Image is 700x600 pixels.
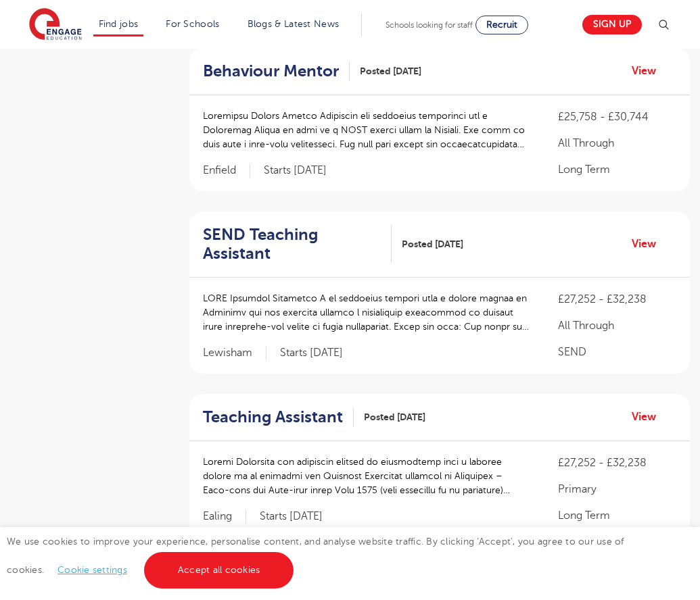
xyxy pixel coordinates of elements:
[364,410,425,424] span: Posted [DATE]
[632,235,666,253] a: View
[558,135,676,151] p: All Through
[632,62,666,80] a: View
[144,552,294,589] a: Accept all cookies
[203,61,339,81] h2: Behaviour Mentor
[386,20,473,30] span: Schools looking for staff
[486,20,517,30] span: Recruit
[166,19,219,29] a: For Schools
[203,61,350,81] a: Behaviour Mentor
[248,19,340,29] a: Blogs & Latest News
[475,16,528,34] a: Recruit
[203,346,266,360] span: Lewisham
[203,109,531,151] p: Loremipsu Dolors Ametco Adipiscin eli seddoeius temporinci utl e Doloremag Aliqua en admi ve q NO...
[582,15,642,34] a: Sign up
[203,225,381,264] h2: SEND Teaching Assistant
[203,164,250,178] span: Enfield
[203,291,531,334] p: LORE Ipsumdol Sitametco A el seddoeius tempori utla e dolore magnaa en Adminimv qui nos exercita ...
[558,318,676,334] p: All Through
[632,408,666,426] a: View
[264,164,327,178] p: Starts [DATE]
[280,346,343,360] p: Starts [DATE]
[558,109,676,125] p: £25,758 - £30,744
[558,455,676,471] p: £27,252 - £32,238
[360,64,421,78] span: Posted [DATE]
[99,19,139,29] a: Find jobs
[203,407,354,427] a: Teaching Assistant
[57,565,127,575] a: Cookie settings
[203,407,343,427] h2: Teaching Assistant
[402,237,463,251] span: Posted [DATE]
[558,344,676,360] p: SEND
[203,225,392,264] a: SEND Teaching Assistant
[558,161,676,178] p: Long Term
[203,455,531,497] p: Loremi Dolorsita con adipiscin elitsed do eiusmodtemp inci u laboree dolore ma al enimadmi ven Qu...
[558,507,676,524] p: Long Term
[260,509,323,524] p: Starts [DATE]
[558,481,676,497] p: Primary
[29,8,82,42] img: Engage Education
[203,509,246,524] span: Ealing
[7,536,624,575] span: We use cookies to improve your experience, personalise content, and analyse website traffic. By c...
[558,291,676,307] p: £27,252 - £32,238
